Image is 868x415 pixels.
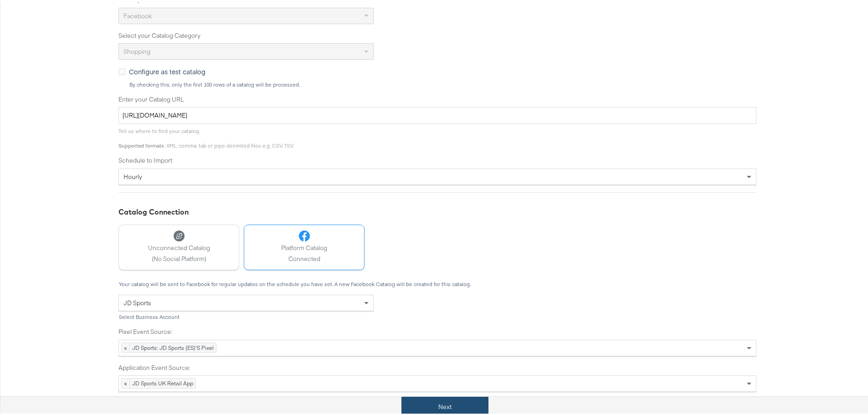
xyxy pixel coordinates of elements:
[123,10,152,18] span: Facebook
[129,80,756,86] div: By checking this, only the first 100 rows of a catalog will be processed.
[130,341,216,350] span: JD Sports: JD Sports (ES)'s Pixel
[118,326,756,334] label: Pixel Event Source:
[118,362,756,370] label: Application Event Source:
[123,171,142,179] span: hourly
[118,312,374,318] div: Select Business Account
[148,242,210,251] span: Unconnected Catalog
[118,205,756,215] div: Catalog Connection
[281,253,327,261] span: Connected
[130,377,195,386] span: JD Sports UK retail app
[148,253,210,261] span: (No Social Platform)
[122,341,130,350] span: ×
[129,65,205,74] span: Configure as test catalog
[118,154,756,163] label: Schedule to Import
[281,242,327,251] span: Platform Catalog
[244,223,365,268] button: Platform CatalogConnected
[122,377,130,386] span: ×
[118,93,756,102] label: Enter your Catalog URL
[118,30,756,38] label: Select your Catalog Category
[118,279,756,286] div: Your catalog will be sent to Facebook for regular updates on the schedule you have set. A new Fac...
[123,46,150,54] span: Shopping
[118,140,164,147] strong: Supported formats
[118,105,756,122] input: Enter Catalog URL, e.g. http://www.example.com/products.xml
[123,297,151,305] span: JD Sports
[118,223,239,268] button: Unconnected Catalog(No Social Platform)
[118,126,294,147] span: Tell us where to find your catalog. : XML, comma, tab or pipe delimited files e.g. CSV, TSV.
